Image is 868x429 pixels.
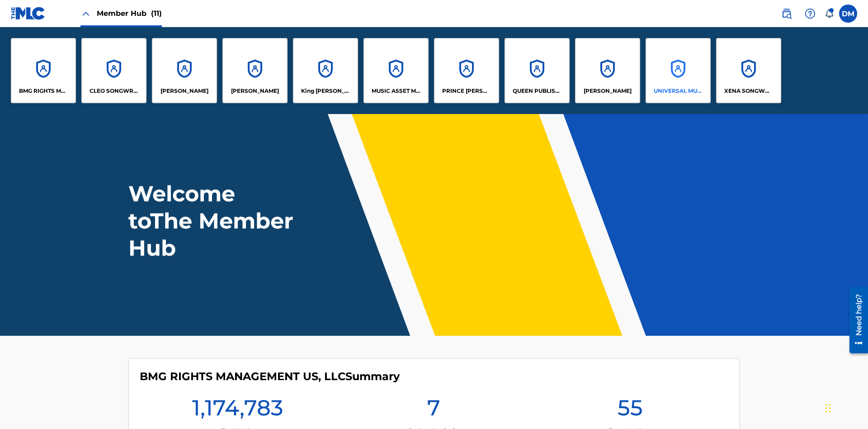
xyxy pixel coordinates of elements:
div: Drag [826,395,831,422]
p: UNIVERSAL MUSIC PUB GROUP [654,87,703,95]
p: EYAMA MCSINGER [231,87,279,95]
a: AccountsCLEO SONGWRITER [81,38,146,103]
a: AccountsBMG RIGHTS MANAGEMENT US, LLC [11,38,76,103]
img: Close [80,8,91,19]
div: Help [801,5,819,23]
span: Member Hub [97,8,162,19]
p: King McTesterson [301,87,350,95]
iframe: Chat Widget [823,386,868,429]
h1: 55 [618,394,643,427]
h4: BMG RIGHTS MANAGEMENT US, LLC [140,370,400,383]
img: search [781,8,792,19]
a: AccountsXENA SONGWRITER [716,38,781,103]
h1: 1,174,783 [192,394,283,427]
div: Notifications [825,9,834,18]
p: PRINCE MCTESTERSON [442,87,491,95]
a: AccountsKing [PERSON_NAME] [293,38,358,103]
a: AccountsMUSIC ASSET MANAGEMENT (MAM) [363,38,429,103]
p: RONALD MCTESTERSON [584,87,632,95]
div: User Menu [839,5,857,23]
a: AccountsUNIVERSAL MUSIC PUB GROUP [646,38,711,103]
img: MLC Logo [11,7,46,20]
img: help [805,8,816,19]
p: CLEO SONGWRITER [90,87,139,95]
p: MUSIC ASSET MANAGEMENT (MAM) [372,87,421,95]
a: Accounts[PERSON_NAME] [152,38,217,103]
p: QUEEN PUBLISHA [513,87,562,95]
iframe: Resource Center [843,284,868,358]
p: BMG RIGHTS MANAGEMENT US, LLC [19,87,68,95]
a: Public Search [778,5,796,23]
a: Accounts[PERSON_NAME] [575,38,640,103]
h1: 7 [427,394,440,427]
h1: Welcome to The Member Hub [128,180,297,262]
p: XENA SONGWRITER [724,87,774,95]
p: ELVIS COSTELLO [160,87,208,95]
a: AccountsPRINCE [PERSON_NAME] [434,38,499,103]
a: AccountsQUEEN PUBLISHA [505,38,570,103]
span: (11) [151,9,162,18]
a: Accounts[PERSON_NAME] [222,38,288,103]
